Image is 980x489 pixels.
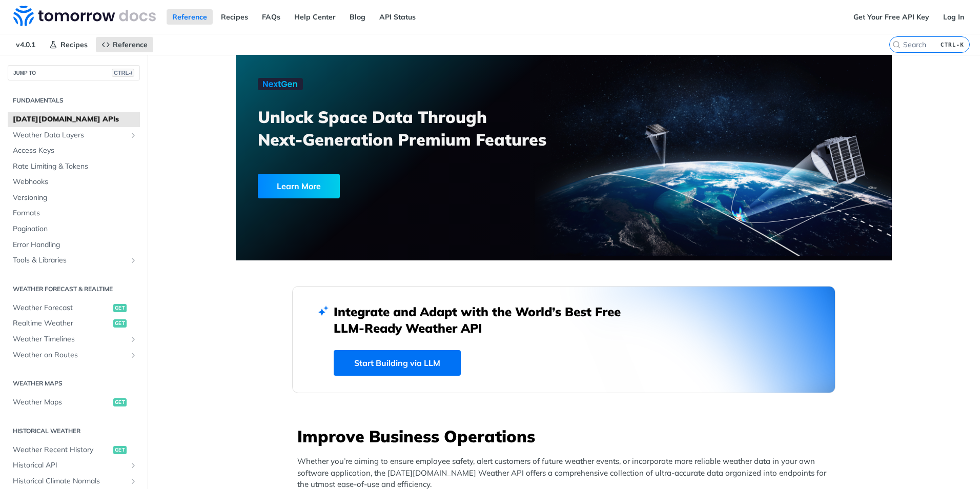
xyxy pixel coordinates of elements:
span: Historical API [13,460,127,471]
h2: Fundamentals [8,96,140,105]
a: FAQs [256,9,286,25]
span: Reference [113,40,148,49]
a: Historical Climate NormalsShow subpages for Historical Climate Normals [8,474,140,489]
img: NextGen [258,78,303,90]
span: Access Keys [13,146,137,156]
span: Versioning [13,193,137,203]
a: Weather on RoutesShow subpages for Weather on Routes [8,348,140,363]
a: [DATE][DOMAIN_NAME] APIs [8,112,140,127]
a: Weather Recent Historyget [8,442,140,458]
kbd: CTRL-K [938,39,967,50]
a: Error Handling [8,237,140,253]
span: get [113,398,127,406]
a: Rate Limiting & Tokens [8,159,140,174]
span: Pagination [13,224,137,234]
button: JUMP TOCTRL-/ [8,65,140,80]
h2: Weather Maps [8,379,140,388]
span: v4.0.1 [10,37,41,52]
h3: Unlock Space Data Through Next-Generation Premium Features [258,106,575,151]
button: Show subpages for Weather Timelines [129,335,137,343]
span: Rate Limiting & Tokens [13,161,137,172]
a: Reference [167,9,213,25]
span: [DATE][DOMAIN_NAME] APIs [13,114,137,125]
a: Tools & LibrariesShow subpages for Tools & Libraries [8,253,140,268]
span: Weather Recent History [13,445,111,455]
a: Recipes [44,37,93,52]
span: get [113,319,127,328]
span: Realtime Weather [13,318,111,329]
button: Show subpages for Weather on Routes [129,351,137,359]
span: Recipes [60,40,88,49]
a: Formats [8,206,140,221]
span: Weather Timelines [13,334,127,344]
a: Access Keys [8,143,140,158]
span: Weather on Routes [13,350,127,360]
span: get [113,446,127,454]
a: Versioning [8,190,140,206]
span: Weather Data Layers [13,130,127,140]
a: Weather Mapsget [8,395,140,410]
svg: Search [892,40,901,49]
button: Show subpages for Historical API [129,461,137,470]
a: Pagination [8,221,140,237]
a: Help Center [289,9,341,25]
a: Realtime Weatherget [8,316,140,331]
span: Error Handling [13,240,137,250]
span: Weather Maps [13,397,111,407]
button: Show subpages for Weather Data Layers [129,131,137,139]
h2: Weather Forecast & realtime [8,284,140,294]
span: Weather Forecast [13,303,111,313]
a: Reference [96,37,153,52]
a: Weather Data LayersShow subpages for Weather Data Layers [8,128,140,143]
a: Webhooks [8,174,140,190]
h3: Improve Business Operations [297,425,835,447]
a: API Status [374,9,421,25]
span: Formats [13,208,137,218]
span: get [113,304,127,312]
a: Start Building via LLM [334,350,461,376]
a: Recipes [215,9,254,25]
a: Log In [937,9,970,25]
a: Blog [344,9,371,25]
button: Show subpages for Tools & Libraries [129,256,137,264]
a: Weather TimelinesShow subpages for Weather Timelines [8,332,140,347]
div: Learn More [258,174,340,198]
a: Weather Forecastget [8,300,140,316]
img: Tomorrow.io Weather API Docs [13,6,156,26]
span: CTRL-/ [112,69,134,77]
h2: Historical Weather [8,426,140,436]
button: Show subpages for Historical Climate Normals [129,477,137,485]
span: Tools & Libraries [13,255,127,266]
span: Webhooks [13,177,137,187]
a: Historical APIShow subpages for Historical API [8,458,140,473]
h2: Integrate and Adapt with the World’s Best Free LLM-Ready Weather API [334,303,636,336]
a: Learn More [258,174,512,198]
a: Get Your Free API Key [848,9,935,25]
span: Historical Climate Normals [13,476,127,486]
